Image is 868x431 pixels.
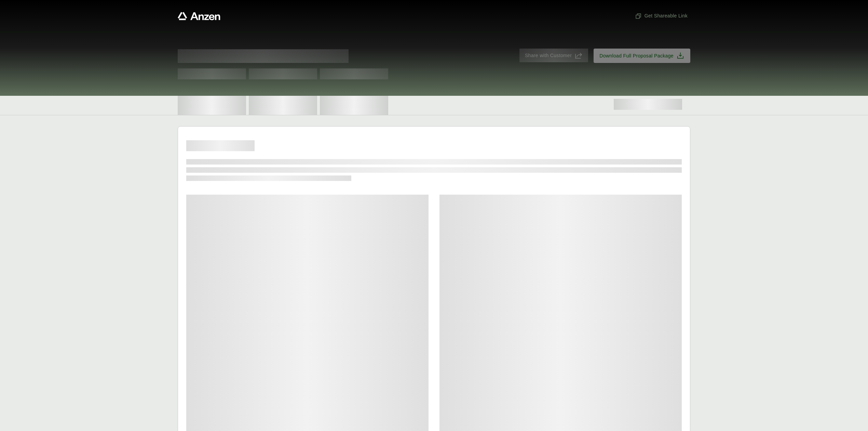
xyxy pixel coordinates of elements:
a: Anzen website [178,12,220,20]
span: Share with Customer [525,52,572,59]
button: Get Shareable Link [632,10,690,22]
span: Test [320,68,388,79]
span: Test [249,68,317,79]
span: Get Shareable Link [635,12,688,19]
span: Test [178,68,246,79]
span: Proposal for [178,49,349,63]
